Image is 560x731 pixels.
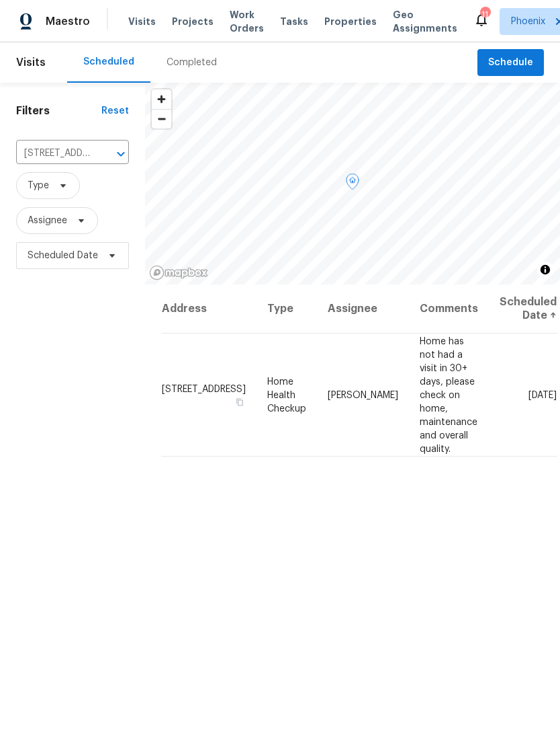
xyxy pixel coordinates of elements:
span: Work Orders [230,8,264,35]
button: Zoom in [152,89,171,109]
span: Schedule [488,54,533,71]
th: Address [161,284,256,334]
span: Scheduled Date [28,249,98,262]
button: Open [111,145,130,163]
th: Type [256,284,317,334]
span: Toggle attribution [541,262,549,277]
span: [DATE] [528,390,557,399]
th: Assignee [317,284,409,334]
span: Visits [128,15,156,28]
a: Mapbox homepage [149,265,208,280]
span: Phoenix [511,15,545,28]
span: Properties [324,15,377,28]
span: Tasks [280,17,308,26]
h1: Filters [16,104,101,118]
span: Zoom out [152,110,171,128]
span: Home has not had a visit in 30+ days, please check on home, maintenance and overall quality. [420,336,477,453]
th: Comments [409,284,489,334]
span: Type [28,179,49,192]
span: Projects [172,15,214,28]
div: Completed [167,56,217,69]
span: [PERSON_NAME] [328,390,398,399]
span: Home Health Checkup [267,377,306,413]
span: Assignee [28,214,67,227]
div: Reset [101,104,129,118]
input: Search for an address... [16,143,91,164]
button: Schedule [477,49,544,77]
span: Geo Assignments [393,8,457,35]
span: Maestro [46,15,90,28]
button: Toggle attribution [537,262,553,278]
div: Map marker [346,174,359,194]
div: 11 [480,8,489,22]
span: Visits [16,48,46,77]
span: [STREET_ADDRESS] [162,384,246,393]
button: Zoom out [152,109,171,128]
th: Scheduled Date ↑ [489,284,557,334]
button: Copy Address [234,395,246,408]
div: Scheduled [83,55,134,69]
